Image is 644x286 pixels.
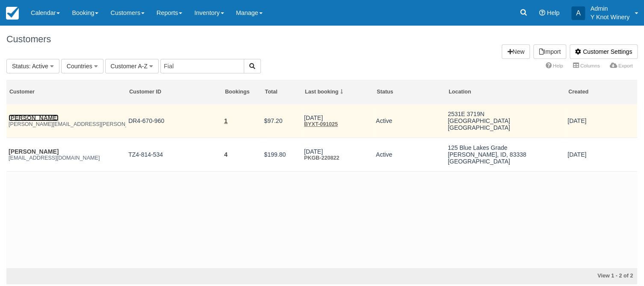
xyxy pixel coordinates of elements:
div: Last booking [305,88,371,96]
em: [EMAIL_ADDRESS][DOMAIN_NAME] [9,155,124,161]
h1: Customers [6,34,638,44]
td: 125 Blue Lakes GradeJerome, ID, 83338United States [446,138,565,172]
a: Help [541,60,568,72]
a: 1 [224,117,227,124]
button: Customer A-Z [105,59,159,73]
td: $199.80 [262,138,301,172]
i: Help [539,10,545,16]
div: Customer [9,88,124,96]
a: Export [605,60,638,72]
div: Location [449,88,563,96]
td: DR4-670-960 [126,104,222,138]
a: BYXT-091025 [304,121,338,127]
button: Status: Active [6,59,59,73]
span: Countries [67,63,92,70]
div: View 1 - 2 of 2 [431,272,633,280]
td: Active [374,138,446,172]
a: New [502,44,530,59]
em: [PERSON_NAME][EMAIL_ADDRESS][PERSON_NAME][DOMAIN_NAME] [9,121,124,127]
td: Aug 21, 2019 [565,138,637,172]
td: Randy Fialarandy.fiala@yahoo.com [6,104,126,138]
a: [PERSON_NAME] [9,148,59,155]
a: Import [533,44,566,59]
div: Bookings [225,88,259,96]
a: Customer Settings [570,44,638,59]
a: Columns [568,60,605,72]
td: TZ4-814-534 [126,138,222,172]
td: Heidifialah@msn.com [6,138,126,172]
p: Admin [590,4,629,13]
span: Customer A-Z [111,63,148,70]
a: PKGB-220822 [304,155,340,161]
button: Countries [61,59,103,73]
input: Search Customers [160,59,244,73]
div: Total [265,88,299,96]
td: 2531E 3719NTwin Falls, ID, 83301United States [446,104,565,138]
td: Sep 29 [565,104,637,138]
div: A [571,6,585,20]
td: TodayBYXT-091025 [302,104,374,138]
span: Status [12,63,29,70]
td: Active [374,104,446,138]
a: [PERSON_NAME] [9,114,59,121]
td: Aug 22, 2022PKGB-220822 [302,138,374,172]
p: Y Knot Winery [590,13,629,21]
div: Customer ID [129,88,219,96]
td: 1 [222,104,262,138]
a: 4 [224,151,227,158]
div: Status [377,88,443,96]
span: Help [547,9,560,16]
img: checkfront-main-nav-mini-logo.png [6,7,19,20]
span: : Active [29,63,48,70]
td: $97.20 [262,104,301,138]
div: Created [568,88,635,96]
ul: More [541,60,638,73]
td: 4 [222,138,262,172]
